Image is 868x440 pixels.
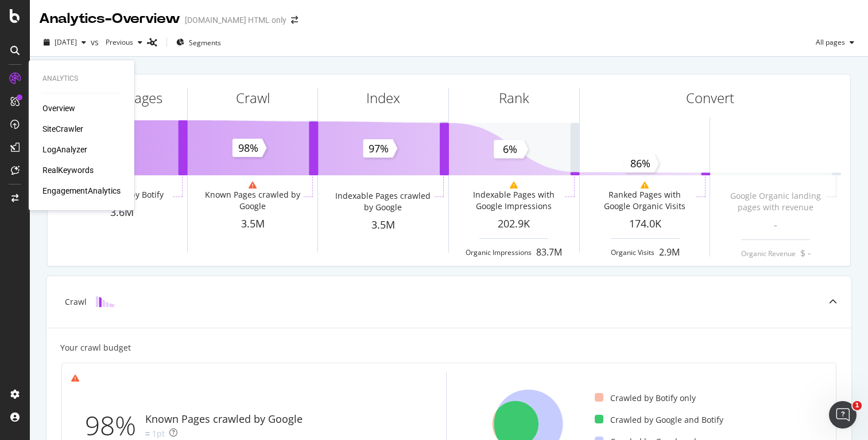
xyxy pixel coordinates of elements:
[334,190,432,213] div: Indexable Pages crawled by Google
[811,33,859,52] button: All pages
[42,103,75,114] a: Overview
[42,144,87,155] a: LogAnalyzer
[145,412,303,427] div: Known Pages crawled by Google
[39,33,91,52] button: [DATE]
[42,185,121,197] a: EngagementAnalytics
[465,189,563,212] div: Indexable Pages with Google Impressions
[39,9,180,29] div: Analytics - Overview
[185,14,286,26] div: [DOMAIN_NAME] HTML only
[152,428,165,439] div: 1pt
[101,33,147,52] button: Previous
[55,37,77,47] span: 2025 Jul. 10th
[536,246,562,259] div: 83.7M
[466,247,532,257] div: Organic Impressions
[42,123,83,135] a: SiteCrawler
[811,37,845,47] span: All pages
[499,88,529,108] div: Rank
[318,218,448,233] div: 3.5M
[291,16,298,24] div: arrow-right-arrow-left
[145,432,150,435] img: Equal
[449,217,579,231] div: 202.9K
[42,164,94,176] a: RealKeywords
[852,401,862,410] span: 1
[595,392,696,404] div: Crawled by Botify only
[189,38,221,48] span: Segments
[57,205,187,220] div: 3.6M
[829,401,857,429] iframe: Intercom live chat
[203,189,301,212] div: Known Pages crawled by Google
[236,88,270,108] div: Crawl
[366,88,400,108] div: Index
[172,33,226,52] button: Segments
[60,342,131,353] div: Your crawl budget
[188,217,318,231] div: 3.5M
[73,189,164,201] div: Pages crawled by Botify
[42,74,121,84] div: Analytics
[595,414,723,426] div: Crawled by Google and Botify
[65,296,87,308] div: Crawl
[91,37,101,48] span: vs
[101,37,133,47] span: Previous
[96,296,114,307] img: block-icon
